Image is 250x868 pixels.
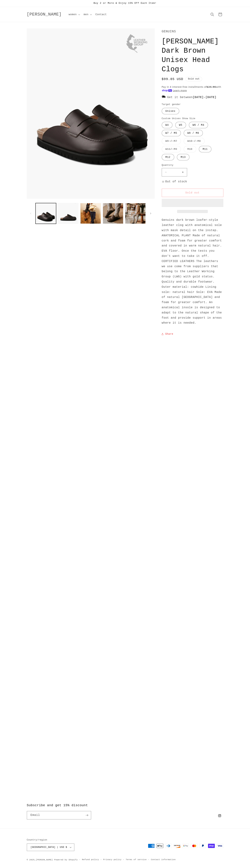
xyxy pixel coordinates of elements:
label: M10 [184,146,196,152]
a: [PERSON_NAME] [25,11,63,18]
label: W4 [162,122,173,128]
label: Quantity [162,163,223,167]
p: Get it between [162,95,223,100]
button: Load image 1 in gallery view [36,203,56,224]
summary: Share [162,330,173,338]
span: Contact [95,13,107,16]
h1: [PERSON_NAME] Dark Brown Unisex Head Clogs [162,37,223,74]
strong: - [193,96,216,99]
img: 1670915.png [162,95,165,99]
legend: Target gender [162,103,181,106]
label: M13 [177,154,189,160]
label: W9 / M7 [162,138,181,144]
summary: women [66,11,81,18]
span: [DATE] [193,96,204,99]
span: [DATE] [206,96,216,99]
a: Contact information [151,858,176,861]
button: Load image 5 in gallery view [125,203,146,224]
span: men [84,13,88,16]
a: Contact [93,11,109,18]
button: Load image 4 in gallery view [103,203,123,224]
label: W7 / M5 [162,130,181,136]
button: Sold out [162,189,223,197]
label: W6 / M4 [189,122,208,128]
media-gallery: Gallery Viewer [27,29,155,225]
h2: Subscribe and get 15% discount [27,803,212,807]
h2: Country/region [27,838,74,842]
a: [PERSON_NAME] [36,859,53,861]
legend: Custom Unisex Show Size [162,117,196,120]
span: Buy 2 or More & Enjoy 15% Off Each Item! [93,2,156,4]
label: W5 [175,122,186,128]
summary: Search [208,11,216,18]
span: women [69,13,77,16]
a: Powered by Shopify [54,859,78,861]
label: W10 / M8 [184,138,205,144]
button: [GEOGRAPHIC_DATA] | USD $ [27,844,74,851]
a: Privacy policy [103,858,122,861]
span: [GEOGRAPHIC_DATA] | USD $ [31,845,67,849]
label: W8 / M6 [184,130,203,136]
span: [PERSON_NAME] [27,12,62,17]
summary: men [81,11,93,18]
button: Load image 3 in gallery view [80,203,101,224]
button: Slide right [147,209,155,217]
p: Out of stock [162,179,223,184]
label: W11/ M9 [162,146,181,152]
a: Terms of service [126,858,147,861]
label: M12 [162,154,174,160]
a: Refund policy [82,858,99,861]
span: Genuins dark brown loafer-style leather clog with anatomical sole with mask detail on the instep.... [162,218,222,325]
button: Slide left [27,209,35,217]
button: Load image 2 in gallery view [58,203,78,224]
span: $99.85 USD [162,77,183,82]
span: Sold out [185,77,202,81]
label: Unisex [162,108,179,114]
button: Subscribe [83,811,91,819]
small: © 2025, [27,859,53,861]
label: M11 [199,146,211,152]
p: GENUINS [162,29,223,34]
